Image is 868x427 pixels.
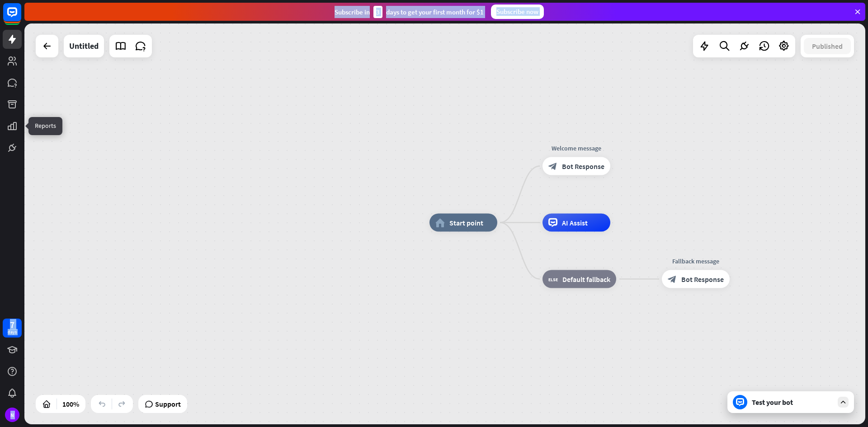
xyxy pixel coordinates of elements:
[8,329,17,335] div: days
[562,162,604,171] span: Bot Response
[491,5,544,19] div: Subscribe now
[562,218,588,227] span: AI Assist
[7,4,34,31] button: Open LiveChat chat widget
[562,275,610,284] span: Default fallback
[668,275,677,284] i: block_bot_response
[60,397,82,411] div: 100%
[681,275,724,284] span: Bot Response
[335,6,484,18] div: Subscribe in days to get your first month for $1
[804,38,851,54] button: Published
[5,408,19,422] div: N
[655,257,736,266] div: Fallback message
[548,275,558,284] i: block_fallback
[536,144,617,153] div: Welcome message
[752,398,833,407] div: Test your bot
[373,6,382,18] div: 3
[3,319,22,338] a: 7 days
[449,218,483,227] span: Start point
[10,321,14,329] div: 7
[548,162,557,171] i: block_bot_response
[155,397,181,411] span: Support
[69,35,99,57] div: Untitled
[435,218,445,227] i: home_2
